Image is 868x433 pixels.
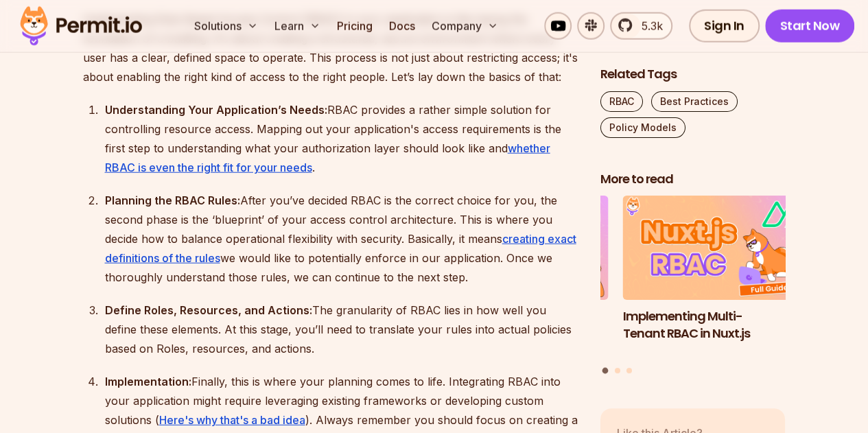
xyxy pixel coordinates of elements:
[600,171,786,188] h2: More to read
[600,91,643,112] a: RBAC
[105,100,578,177] div: RBAC provides a rather simple solution for controlling resource access. Mapping out your applicat...
[105,303,312,317] strong: Define Roles, Resources, and Actions:
[623,196,808,360] li: 1 of 3
[269,12,326,40] button: Learn
[423,196,609,360] li: 3 of 3
[651,91,738,112] a: Best Practices
[623,196,808,360] a: Implementing Multi-Tenant RBAC in Nuxt.jsImplementing Multi-Tenant RBAC in Nuxt.js
[633,18,663,34] span: 5.3k
[426,12,504,40] button: Company
[600,66,786,83] h2: Related Tags
[600,196,786,376] div: Posts
[189,12,263,40] button: Solutions
[602,368,609,374] button: Go to slide 1
[423,196,609,301] img: How to Use JWTs for Authorization: Best Practices and Common Mistakes
[689,10,760,43] a: Sign In
[384,12,421,40] a: Docs
[600,117,685,138] a: Policy Models
[105,103,327,117] strong: Understanding Your Application’s Needs:
[331,12,378,40] a: Pricing
[765,10,855,43] a: Start Now
[159,413,305,427] a: Here's why that's a bad idea
[623,308,808,342] h3: Implementing Multi-Tenant RBAC in Nuxt.js
[423,308,609,359] h3: How to Use JWTs for Authorization: Best Practices and Common Mistakes
[623,196,808,301] img: Implementing Multi-Tenant RBAC in Nuxt.js
[105,194,240,207] strong: Planning the RBAC Rules:
[105,375,191,388] strong: Implementation:
[615,368,620,373] button: Go to slide 2
[14,3,148,49] img: Permit logo
[626,368,632,373] button: Go to slide 3
[105,191,578,287] div: After you’ve decided RBAC is the correct choice for you, the second phase is the ‘blueprint’ of y...
[105,301,578,358] div: The granularity of RBAC lies in how well you define these elements. At this stage, you’ll need to...
[610,12,672,40] a: 5.3k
